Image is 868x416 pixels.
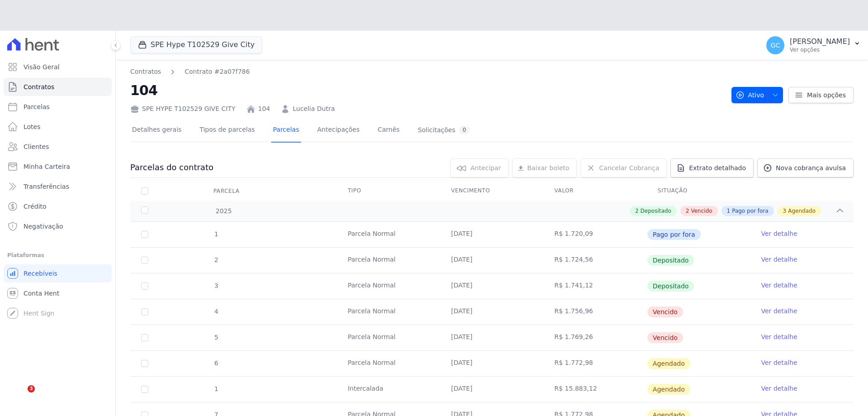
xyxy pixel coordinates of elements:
span: 5 [213,334,218,341]
a: Mais opções [788,87,854,103]
a: Contratos [130,67,161,77]
a: Antecipações [316,119,362,143]
span: Vencido [647,306,683,317]
input: default [141,308,148,316]
a: Lotes [4,118,112,136]
span: 1 [727,207,731,215]
a: Ver detalhe [761,332,797,341]
nav: Breadcrumb [130,67,250,77]
input: Só é possível selecionar pagamentos em aberto [141,231,148,238]
td: R$ 1.741,12 [543,273,647,299]
span: Ativo [736,87,764,103]
a: Solicitações0 [416,119,472,143]
td: [DATE] [440,325,544,350]
a: 104 [258,104,270,114]
span: GC [771,42,780,48]
td: [DATE] [440,222,544,247]
span: Depositado [647,255,694,266]
span: 6 [213,359,218,367]
th: Situação [647,182,750,201]
a: Parcelas [4,98,112,116]
td: Parcela Normal [337,351,440,376]
td: Parcela Normal [337,222,440,247]
th: Vencimento [440,182,544,201]
span: Conta Hent [24,289,59,298]
h2: 104 [130,80,724,100]
a: Tipos de parcelas [198,119,257,143]
td: R$ 1.772,98 [543,351,647,376]
button: GC [PERSON_NAME] Ver opções [759,33,868,58]
span: Agendado [788,207,816,215]
td: R$ 1.769,26 [543,325,647,350]
span: Depositado [647,281,694,292]
span: Pago por fora [732,207,768,215]
td: Parcela Normal [337,299,440,325]
a: Ver detalhe [761,229,797,238]
a: Visão Geral [4,58,112,76]
span: 3 [213,282,218,289]
span: Depositado [641,207,671,215]
a: Ver detalhe [761,358,797,367]
a: Extrato detalhado [670,158,754,177]
td: Parcela Normal [337,325,440,350]
div: 0 [459,126,470,134]
span: Vencido [691,207,712,215]
input: Só é possível selecionar pagamentos em aberto [141,257,148,264]
span: 3 [783,207,787,215]
a: Ver detalhe [761,384,797,393]
td: [DATE] [440,273,544,299]
input: default [141,360,148,367]
td: Parcela Normal [337,248,440,273]
button: SPE Hype T102529 Give City [130,36,262,53]
a: Conta Hent [4,284,112,302]
span: Visão Geral [24,62,60,72]
td: [DATE] [440,248,544,273]
span: Clientes [24,142,49,151]
iframe: Intercom live chat [9,385,31,407]
a: Parcelas [271,119,301,143]
p: [PERSON_NAME] [790,37,850,46]
span: 2 [686,207,689,215]
span: Nova cobrança avulsa [776,163,846,172]
span: Parcelas [24,102,50,111]
td: R$ 1.724,56 [543,248,647,273]
span: Agendado [647,384,690,395]
th: Tipo [337,182,440,201]
a: Ver detalhe [761,281,797,290]
input: default [141,334,148,341]
td: R$ 15.883,12 [543,377,647,402]
span: 2 [635,207,639,215]
span: Crédito [24,202,47,211]
span: Lotes [24,122,41,131]
a: Lucelia Dutra [292,104,335,114]
th: Valor [543,182,647,201]
div: Plataformas [7,250,108,261]
span: Negativação [24,222,63,231]
a: Recebíveis [4,264,112,282]
td: [DATE] [440,351,544,376]
span: Vencido [647,332,683,343]
h3: Parcelas do contrato [130,162,213,173]
td: [DATE] [440,377,544,402]
input: default [141,386,148,393]
span: 1 [213,385,218,392]
td: R$ 1.720,09 [543,222,647,247]
a: Negativação [4,217,112,235]
span: 1 [213,230,218,238]
td: [DATE] [440,299,544,325]
input: Só é possível selecionar pagamentos em aberto [141,282,148,290]
td: Parcela Normal [337,273,440,299]
a: Contrato #2a07f786 [184,67,250,77]
a: Nova cobrança avulsa [757,158,854,177]
span: Mais opções [807,91,846,100]
span: Pago por fora [647,229,701,240]
nav: Breadcrumb [130,67,724,77]
a: Transferências [4,177,112,196]
div: Solicitações [418,126,470,134]
button: Ativo [731,87,783,103]
a: Clientes [4,138,112,156]
a: Ver detalhe [761,306,797,316]
a: Ver detalhe [761,255,797,264]
span: Extrato detalhado [689,163,746,172]
span: Transferências [24,182,69,191]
